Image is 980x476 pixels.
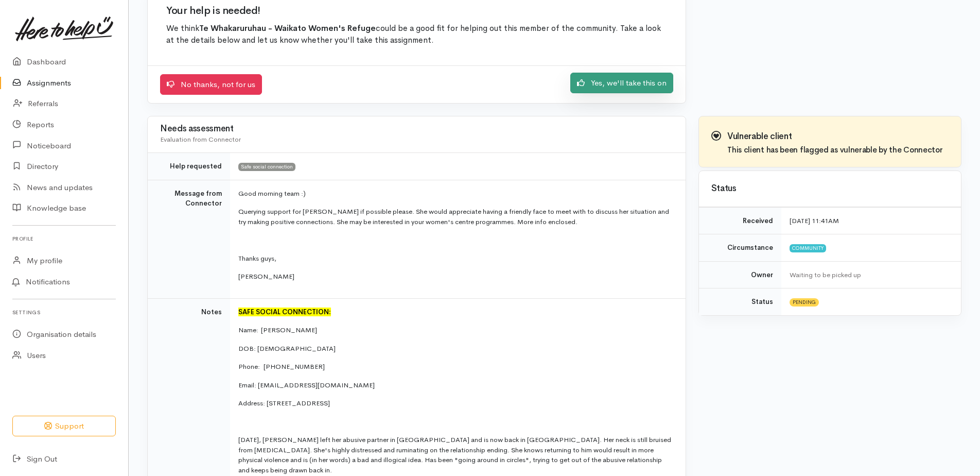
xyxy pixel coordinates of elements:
[699,261,781,288] td: Owner
[12,305,116,319] h6: Settings
[790,270,949,280] div: Waiting to be picked up
[790,244,826,252] span: Community
[699,234,781,262] td: Circumstance
[238,207,673,227] p: Querying support for [PERSON_NAME] if possible please. She would appreciate having a friendly fac...
[160,124,673,134] h3: Needs assessment
[160,74,262,95] a: No thanks, not for us
[166,5,667,16] h2: Your help is needed!
[790,216,839,225] time: [DATE] 11:41AM
[148,153,230,180] td: Help requested
[727,146,942,155] h4: This client has been flagged as vulnerable by the Connector
[199,23,376,33] b: Te Whakaruruhau - Waikato Women's Refuge
[238,325,673,335] p: Name: [PERSON_NAME]
[727,132,942,142] h3: Vulnerable client
[238,308,331,316] font: SAFE SOCIAL CONNECTION:
[570,73,673,94] a: Yes, we'll take this on
[238,271,673,282] p: [PERSON_NAME]
[238,163,295,171] span: Safe social connection
[238,189,673,199] p: Good morning team :)
[160,135,241,144] span: Evaluation from Connector
[238,435,673,475] p: [DATE], [PERSON_NAME] left her abusive partner in [GEOGRAPHIC_DATA] and is now back in [GEOGRAPHI...
[12,232,116,246] h6: Profile
[699,288,781,315] td: Status
[238,362,673,372] p: Phone: [PHONE_NUMBER]
[12,416,116,437] button: Support
[238,398,673,409] p: Address: [STREET_ADDRESS]
[699,207,781,234] td: Received
[166,23,667,47] p: We think could be a good fit for helping out this member of the community. Take a look at the det...
[790,298,819,307] span: Pending
[238,380,673,390] p: Email: [EMAIL_ADDRESS][DOMAIN_NAME]
[238,344,673,354] p: DOB: [DEMOGRAPHIC_DATA]
[711,184,949,194] h3: Status
[238,253,673,264] p: Thanks guys,
[148,180,230,298] td: Message from Connector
